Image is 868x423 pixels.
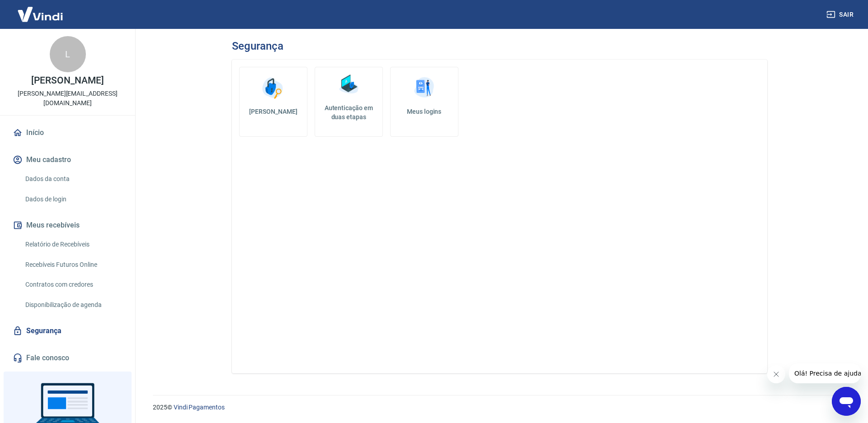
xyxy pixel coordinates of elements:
a: Recebíveis Futuros Online [22,256,124,274]
p: [PERSON_NAME][EMAIL_ADDRESS][DOMAIN_NAME] [7,89,128,108]
iframe: Botão para abrir a janela de mensagens [832,387,861,416]
button: Meu cadastro [11,150,124,170]
button: Meus recebíveis [11,215,124,235]
h5: [PERSON_NAME] [247,107,300,116]
iframe: Fechar mensagem [767,365,785,383]
a: Dados da conta [22,170,124,188]
h5: Autenticação em duas etapas [319,103,379,121]
h3: Segurança [232,40,283,52]
a: Início [11,123,124,143]
a: [PERSON_NAME] [239,67,307,137]
p: [PERSON_NAME] [31,76,104,85]
span: Olá! Precisa de ajuda? [5,6,76,14]
img: Autenticação em duas etapas [335,71,362,98]
div: L [50,36,86,72]
img: Alterar senha [259,74,287,102]
button: Sair [825,6,857,23]
a: Dados de login [22,190,124,209]
a: Contratos com credores [22,275,124,294]
a: Segurança [11,321,124,341]
h5: Meus logins [398,107,451,116]
p: 2025 © [153,403,846,412]
a: Disponibilização de agenda [22,296,124,314]
a: Fale conosco [11,348,124,368]
img: Meus logins [410,74,438,102]
a: Meus logins [390,67,458,137]
iframe: Mensagem da empresa [789,363,861,383]
a: Vindi Pagamentos [174,404,225,411]
a: Relatório de Recebíveis [22,235,124,254]
img: Vindi [11,0,70,28]
a: Autenticação em duas etapas [315,67,383,137]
